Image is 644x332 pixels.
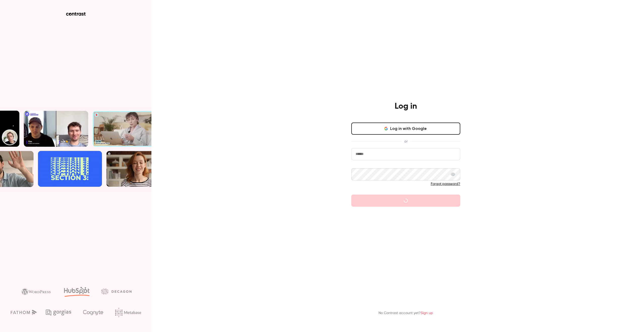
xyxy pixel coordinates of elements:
a: Forgot password? [431,182,460,186]
a: Sign up [421,311,433,315]
img: decagon [101,289,131,294]
h4: Log in [395,101,417,111]
span: or [402,139,410,144]
button: Log in with Google [351,123,460,135]
p: No Contrast account yet? [379,311,433,316]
